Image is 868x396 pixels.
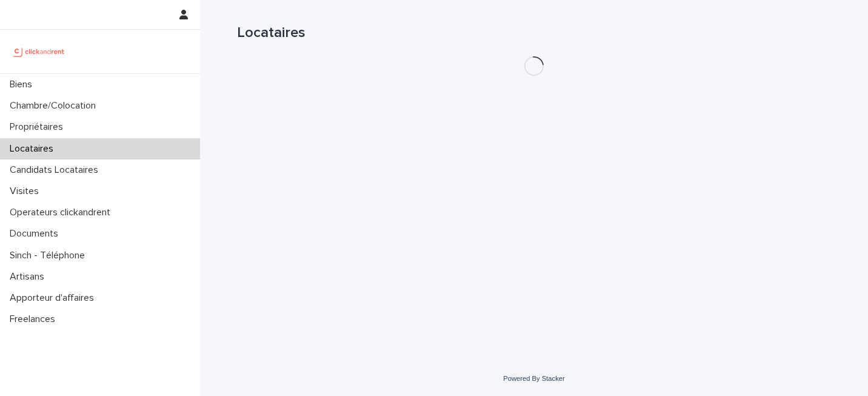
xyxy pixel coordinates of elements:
[5,186,48,197] p: Visites
[5,164,108,176] p: Candidats Locataires
[10,39,68,64] img: UCB0brd3T0yccxBKYDjQ
[5,79,42,90] p: Biens
[5,100,105,112] p: Chambre/Colocation
[5,207,120,218] p: Operateurs clickandrent
[5,121,73,133] p: Propriétaires
[5,271,54,283] p: Artisans
[5,250,95,261] p: Sinch - Téléphone
[503,375,564,382] a: Powered By Stacker
[237,24,831,42] h1: Locataires
[5,314,65,325] p: Freelances
[5,143,63,155] p: Locataires
[5,228,68,240] p: Documents
[5,292,104,304] p: Apporteur d'affaires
